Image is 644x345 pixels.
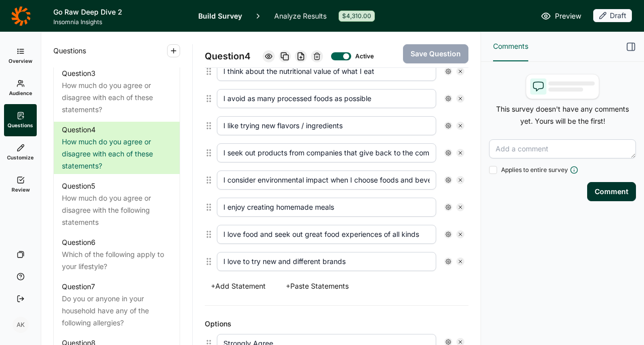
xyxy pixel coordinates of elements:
[587,182,636,201] button: Comment
[311,50,323,62] div: Delete
[62,293,172,329] div: Do you or anyone in your household have any of the following allergies?
[62,136,172,172] div: How much do you agree or disagree with each of these statements?
[53,18,186,26] span: Insomnia Insights
[4,136,37,168] a: Customize
[12,186,30,193] span: Review
[593,9,632,22] div: Draft
[54,122,180,174] a: Question4How much do you agree or disagree with each of these statements?
[205,49,251,63] span: Question 4
[7,154,34,161] span: Customize
[9,57,32,64] span: Overview
[53,45,86,57] span: Questions
[62,281,95,293] div: Question 7
[4,104,37,136] a: Questions
[456,122,464,130] div: Remove
[54,234,180,275] a: Question6Which of the following apply to your lifestyle?
[555,10,581,22] span: Preview
[8,122,33,129] span: Questions
[456,257,464,266] div: Remove
[205,279,272,293] button: +Add Statement
[13,317,29,333] div: AK
[62,236,96,248] div: Question 6
[444,95,452,103] div: Settings
[54,178,180,230] a: Question5How much do you agree or disagree with the following statements
[205,318,468,330] div: Options
[456,230,464,238] div: Remove
[456,203,464,211] div: Remove
[355,52,371,60] div: Active
[62,180,95,192] div: Question 5
[4,168,37,201] a: Review
[339,11,375,22] div: $4,310.00
[4,40,37,72] a: Overview
[62,79,172,116] div: How much do you agree or disagree with each of these statements?
[456,176,464,184] div: Remove
[444,122,452,130] div: Settings
[593,9,632,23] button: Draft
[62,67,96,79] div: Question 3
[456,95,464,103] div: Remove
[493,40,528,52] span: Comments
[493,32,528,61] button: Comments
[4,72,37,104] a: Audience
[54,65,180,118] a: Question3How much do you agree or disagree with each of these statements?
[444,230,452,238] div: Settings
[9,90,32,97] span: Audience
[62,124,96,136] div: Question 4
[403,44,468,63] button: Save Question
[456,149,464,157] div: Remove
[444,257,452,266] div: Settings
[54,279,180,331] a: Question7Do you or anyone in your household have any of the following allergies?
[444,149,452,157] div: Settings
[53,6,186,18] h1: Go Raw Deep Dive 2
[456,67,464,75] div: Remove
[444,203,452,211] div: Settings
[444,176,452,184] div: Settings
[62,248,172,273] div: Which of the following apply to your lifestyle?
[62,192,172,228] div: How much do you agree or disagree with the following statements
[444,67,452,75] div: Settings
[489,103,636,127] p: This survey doesn't have any comments yet. Yours will be the first!
[501,166,568,174] span: Applies to entire survey
[541,10,581,22] a: Preview
[280,279,355,293] button: +Paste Statements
